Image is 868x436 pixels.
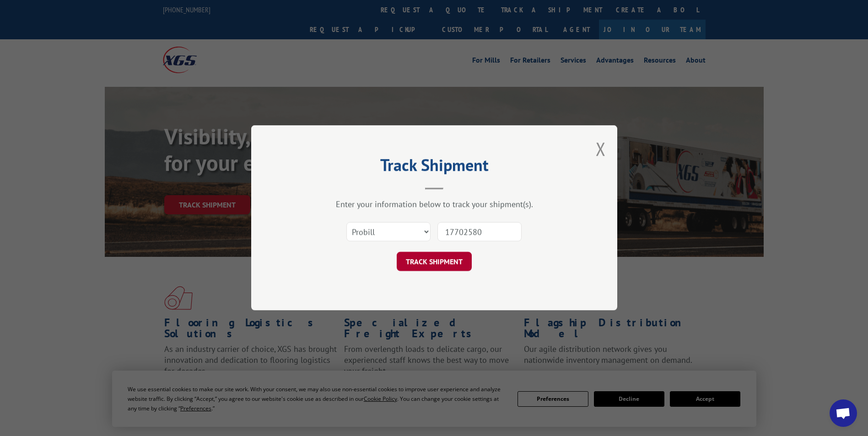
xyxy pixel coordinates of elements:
button: Close modal [596,137,606,161]
div: Open chat [830,399,857,427]
h2: Track Shipment [297,159,571,176]
button: TRACK SHIPMENT [397,252,472,271]
div: Enter your information below to track your shipment(s). [297,199,571,210]
input: Number(s) [437,223,522,242]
